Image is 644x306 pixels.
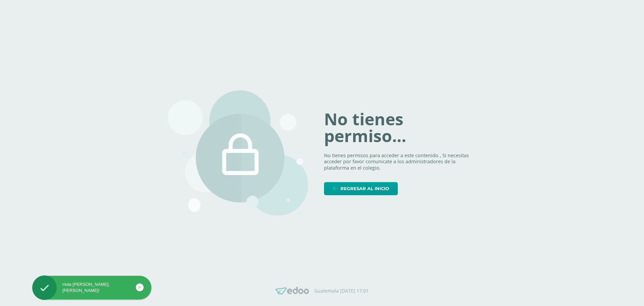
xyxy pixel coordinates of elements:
[324,152,476,171] p: No tienes permisos para acceder a este contenido , Si necesitas acceder por favor comunicate a lo...
[275,287,309,295] img: Edoo
[340,182,389,195] span: Regresar al inicio
[324,111,476,144] h1: No tienes permiso...
[324,182,398,195] a: Regresar al inicio
[32,281,151,294] div: Hola [PERSON_NAME], [PERSON_NAME]!
[314,288,369,294] p: Guatemala [DATE] 17:01
[168,90,308,216] img: 403.png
